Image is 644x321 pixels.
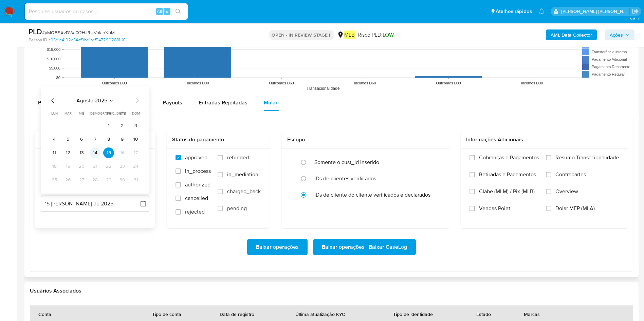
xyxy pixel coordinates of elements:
h2: Usuários Associados [30,287,633,294]
input: Pesquise usuários ou casos... [25,7,188,16]
b: PLD [29,26,42,37]
b: Person ID [29,37,47,43]
button: AML Data Collector [546,29,597,40]
span: # yMQBSAvDWaQ2HJRUVolahXbM [42,29,115,36]
span: s [166,8,168,15]
p: OPEN - IN REVIEW STAGE II [269,30,334,40]
b: AML Data Collector [551,29,592,40]
span: Alt [157,8,162,15]
span: 3.154.0 [630,16,641,21]
p: juliane.miranda@mercadolivre.com [561,8,630,15]
button: search-icon [171,7,185,16]
span: LOW [383,31,394,39]
a: c93e1e4192d34df9be1bcf5472902881 [49,37,125,43]
a: Sair [632,8,639,15]
span: Atalhos rápidos [496,8,532,15]
a: Notificações [539,8,545,14]
em: MLB [344,31,355,39]
button: Ações [605,29,634,40]
span: Risco PLD: [358,31,394,39]
span: Ações [610,29,623,40]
